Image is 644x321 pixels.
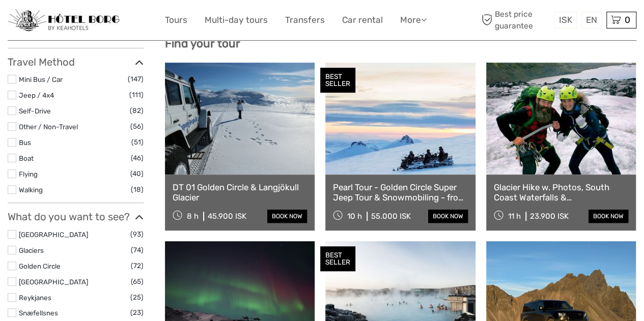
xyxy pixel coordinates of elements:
span: Best price guarantee [479,9,552,31]
a: DT 01 Golden Circle & Langjökull Glacier [173,182,307,203]
a: [GEOGRAPHIC_DATA] [19,230,88,239]
span: (82) [130,105,144,116]
a: Car rental [342,13,383,27]
span: (18) [131,184,144,195]
a: Boat [19,154,34,162]
span: (46) [131,152,144,164]
span: (72) [131,260,144,272]
a: Transfers [285,13,325,27]
span: (147) [128,73,144,85]
h3: What do you want to see? [8,211,144,223]
a: Glaciers [19,246,44,254]
span: (40) [130,168,144,180]
div: 55.000 ISK [371,212,411,221]
span: (23) [130,307,144,318]
span: 8 h [187,212,199,221]
div: BEST SELLER [320,68,355,93]
span: (51) [131,136,144,148]
a: book now [267,210,307,223]
a: Jeep / 4x4 [19,91,54,99]
span: (56) [130,121,144,132]
span: (25) [130,291,144,303]
a: Glacier Hike w. Photos, South Coast Waterfalls & [GEOGRAPHIC_DATA] [494,182,628,203]
a: book now [589,210,628,223]
a: Tours [165,13,187,27]
a: Snæfellsnes [19,309,58,317]
img: 97-048fac7b-21eb-4351-ac26-83e096b89eb3_logo_small.jpg [8,9,120,32]
a: More [400,13,427,27]
span: (74) [131,244,144,256]
a: Other / Non-Travel [19,123,78,131]
span: (65) [131,276,144,287]
a: Flying [19,170,38,178]
div: BEST SELLER [320,246,355,272]
span: 11 h [508,212,521,221]
div: 45.900 ISK [208,212,246,221]
a: [GEOGRAPHIC_DATA] [19,278,88,286]
span: (111) [129,89,144,101]
div: 23.900 ISK [530,212,569,221]
a: Golden Circle [19,262,61,270]
a: Pearl Tour - Golden Circle Super Jeep Tour & Snowmobiling - from [GEOGRAPHIC_DATA] [333,182,467,203]
b: Find your tour [165,37,240,50]
a: Self-Drive [19,107,51,115]
a: Reykjanes [19,294,51,302]
span: ISK [559,15,572,25]
a: Bus [19,138,31,147]
a: Multi-day tours [205,13,268,27]
span: (93) [130,228,144,240]
div: EN [581,12,602,28]
a: Mini Bus / Car [19,75,63,83]
a: Walking [19,186,43,194]
span: 0 [623,15,632,25]
a: book now [428,210,468,223]
h3: Travel Method [8,56,144,68]
span: 10 h [347,212,362,221]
